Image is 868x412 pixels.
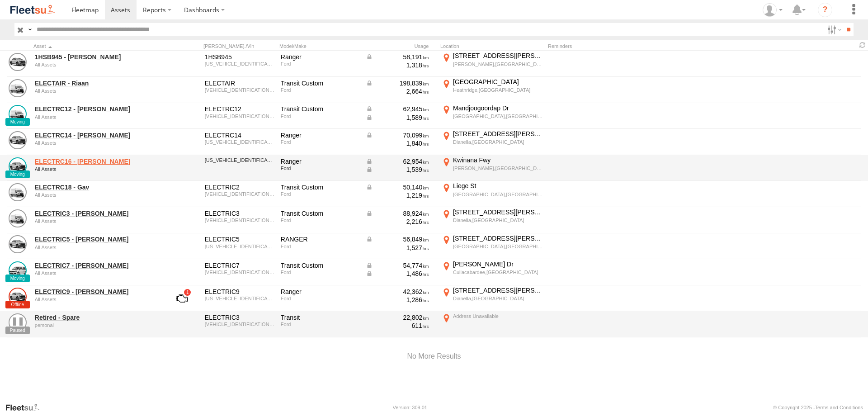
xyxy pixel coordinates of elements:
div: Data from Vehicle CANbus [366,131,429,139]
a: View Asset Details [9,79,27,97]
div: MNAUMAF50HW805362 [205,61,274,66]
div: ELECTRC12 [205,105,274,113]
span: Refresh [857,41,868,49]
div: [GEOGRAPHIC_DATA],[GEOGRAPHIC_DATA] [453,243,543,250]
div: MNACMEF70PW281940 [205,157,274,163]
div: Reminders [548,43,693,49]
div: 1HSB945 [205,53,274,61]
a: ELECTRIC5 - [PERSON_NAME] [35,235,159,243]
div: [PERSON_NAME] Dr [453,260,543,268]
div: MNAUMAF50FW475764 [205,296,274,301]
div: [STREET_ADDRESS][PERSON_NAME] [453,208,543,216]
div: Data from Vehicle CANbus [366,79,429,87]
div: Data from Vehicle CANbus [366,157,429,166]
a: View Asset with Fault/s [165,288,198,309]
div: 1,219 [366,191,429,199]
a: View Asset Details [9,313,27,331]
div: 42,362 [366,288,429,296]
div: Ford [281,244,359,249]
div: WF0YXXTTGYNJ17812 [205,87,274,93]
div: Data from Vehicle CANbus [366,183,429,191]
div: [GEOGRAPHIC_DATA],[GEOGRAPHIC_DATA] [453,191,543,198]
div: Mandjoogoordap Dr [453,104,543,112]
div: Transit Custom [281,183,359,191]
div: Click to Sort [33,43,160,49]
div: Data from Vehicle CANbus [366,235,429,243]
a: ELECTRIC7 - [PERSON_NAME] [35,261,159,270]
a: View Asset Details [9,183,27,201]
div: Data from Vehicle CANbus [366,270,429,278]
div: Data from Vehicle CANbus [366,209,429,218]
label: Click to View Current Location [440,208,544,232]
div: [STREET_ADDRESS][PERSON_NAME] [453,286,543,294]
div: Ford [281,296,359,301]
a: ELECTAIR - Riaan [35,79,159,87]
div: Liege St [453,182,543,190]
div: Heathridge,[GEOGRAPHIC_DATA] [453,87,543,93]
div: Transit [281,313,359,322]
div: Data from Vehicle CANbus [366,53,429,61]
label: Click to View Current Location [440,130,544,154]
a: ELECTRC16 - [PERSON_NAME] [35,157,159,166]
div: [GEOGRAPHIC_DATA],[GEOGRAPHIC_DATA] [453,113,543,119]
div: Ford [281,114,359,119]
div: undefined [35,166,159,172]
div: MNAUMAF80GW574265 [205,139,274,145]
div: Location [440,43,544,49]
div: Ford [281,218,359,223]
div: [STREET_ADDRESS][PERSON_NAME] [453,234,543,242]
label: Click to View Current Location [440,104,544,128]
div: undefined [35,192,159,198]
div: Transit Custom [281,209,359,218]
div: Model/Make [279,43,361,49]
a: ELECTRIC3 - [PERSON_NAME] [35,209,159,218]
div: Ranger [281,288,359,296]
div: 2,216 [366,218,429,226]
a: ELECTRC12 - [PERSON_NAME] [35,105,159,113]
div: undefined [35,62,159,67]
a: ELECTRC14 - [PERSON_NAME] [35,131,159,139]
a: View Asset Details [9,235,27,253]
a: View Asset Details [9,157,27,175]
div: Dianella,[GEOGRAPHIC_DATA] [453,217,543,223]
div: ELECTRC14 [205,131,274,139]
div: Transit Custom [281,105,359,113]
div: Ford [281,322,359,327]
div: Dianella,[GEOGRAPHIC_DATA] [453,295,543,302]
label: Search Filter Options [824,23,843,36]
div: undefined [35,88,159,94]
div: WF0YXXTTGYLS21315 [205,218,274,223]
div: MNAUMAF50FW514751 [205,244,274,249]
div: Wayne Betts [759,3,786,17]
a: ELECTRIC9 - [PERSON_NAME] [35,288,159,296]
div: undefined [35,322,159,328]
div: Ford [281,61,359,66]
img: fleetsu-logo-horizontal.svg [9,4,56,16]
a: Terms and Conditions [815,405,863,410]
div: Data from Vehicle CANbus [366,105,429,113]
label: Click to View Current Location [440,286,544,311]
div: [STREET_ADDRESS][PERSON_NAME] [453,52,543,60]
label: Click to View Current Location [440,78,544,102]
a: ELECTRC18 - Gav [35,183,159,191]
div: undefined [35,245,159,250]
div: Ford [281,139,359,145]
label: Click to View Current Location [440,52,544,76]
a: 1HSB945 - [PERSON_NAME] [35,53,159,61]
label: Search Query [26,23,33,36]
a: Visit our Website [5,403,47,412]
div: Ranger [281,157,359,166]
a: View Asset Details [9,288,27,306]
div: Kwinana Fwy [453,156,543,164]
label: Click to View Current Location [440,312,544,336]
div: ELECTRIC2 [205,183,274,191]
div: Data from Vehicle CANbus [366,261,429,270]
div: [PERSON_NAME],[GEOGRAPHIC_DATA] [453,61,543,67]
div: 2,664 [366,87,429,95]
div: Ford [281,166,359,171]
label: Click to View Current Location [440,234,544,259]
a: View Asset Details [9,131,27,149]
div: Data from Vehicle CANbus [366,166,429,174]
i: ? [818,3,832,17]
div: Ranger [281,53,359,61]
